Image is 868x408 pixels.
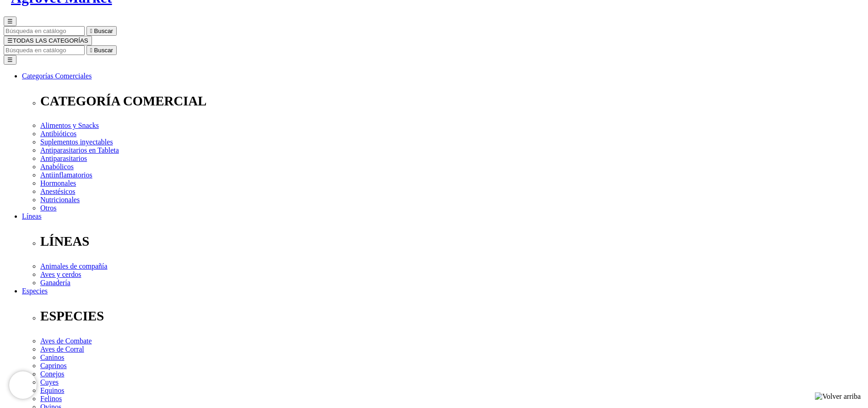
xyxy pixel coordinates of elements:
[40,353,64,361] a: Caninos
[40,130,76,138] a: Antibióticos
[40,94,864,109] p: CATEGORÍA COMERCIAL
[22,212,42,220] a: Líneas
[90,28,92,34] i: 
[40,370,64,378] a: Conejos
[40,337,92,345] a: Aves de Combate
[4,45,85,55] input: Buscar
[7,37,13,44] span: ☰
[86,45,117,55] button:  Buscar
[40,154,87,162] a: Antiparasitarios
[40,386,64,394] a: Equinos
[94,47,113,54] span: Buscar
[815,392,861,401] img: Volver arriba
[7,18,13,25] span: ☰
[86,26,117,36] button:  Buscar
[40,345,84,353] a: Aves de Corral
[40,163,74,171] a: Anabólicos
[40,196,80,204] a: Nutricionales
[94,28,113,34] span: Buscar
[40,234,864,249] p: LÍNEAS
[9,371,37,399] iframe: Brevo live chat
[40,262,108,270] a: Animales de compañía
[4,17,16,26] button: ☰
[40,187,75,195] a: Anestésicos
[4,55,16,65] button: ☰
[40,171,92,179] a: Antiinflamatorios
[22,287,48,295] a: Especies
[40,279,70,287] a: Ganadería
[40,121,99,129] a: Alimentos y Snacks
[40,146,119,154] a: Antiparasitarios en Tableta
[40,179,76,187] a: Hormonales
[40,204,57,212] a: Otros
[40,270,81,278] a: Aves y cerdos
[40,138,113,146] a: Suplementos inyectables
[40,309,864,324] p: ESPECIES
[40,395,62,402] a: Felinos
[22,72,92,80] a: Categorías Comerciales
[40,378,59,386] a: Cuyes
[90,47,92,54] i: 
[40,362,67,369] a: Caprinos
[4,36,92,45] button: ☰TODAS LAS CATEGORÍAS
[4,26,85,36] input: Buscar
